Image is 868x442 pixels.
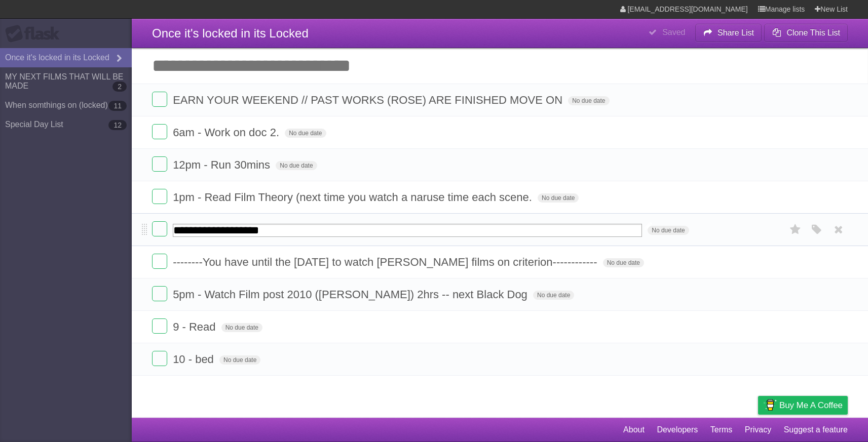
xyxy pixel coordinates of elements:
span: Once it's locked in its Locked [152,26,309,40]
label: Done [152,351,167,366]
label: Done [152,286,167,301]
span: No due date [648,226,689,235]
img: Buy me a coffee [763,396,777,414]
span: Buy me a coffee [779,396,843,414]
span: No due date [603,258,644,267]
label: Done [152,221,167,236]
b: Saved [662,28,685,36]
a: Buy me a coffee [758,396,848,415]
span: No due date [538,193,579,203]
label: Done [152,92,167,107]
span: 10 - bed [173,353,216,366]
button: Share List [695,24,762,42]
span: 1pm - Read Film Theory (next time you watch a naruse time each scene. [173,191,535,204]
span: 12pm - Run 30mins [173,158,273,171]
a: Developers [657,420,698,439]
a: Terms [710,420,733,439]
b: 11 [108,101,127,111]
span: No due date [276,161,317,170]
b: 2 [112,82,127,92]
label: Done [152,318,167,334]
span: No due date [221,323,262,332]
b: Clone This List [786,28,840,37]
b: 12 [108,120,127,130]
a: Suggest a feature [784,420,848,439]
span: 6am - Work on doc 2. [173,126,282,139]
a: Privacy [745,420,771,439]
span: --------You have until the [DATE] to watch [PERSON_NAME] films on criterion------------ [173,256,599,268]
span: No due date [568,96,609,105]
span: No due date [533,291,574,300]
label: Done [152,189,167,204]
label: Done [152,124,167,139]
span: EARN YOUR WEEKEND // PAST WORKS (ROSE) ARE FINISHED MOVE ON [173,94,565,106]
span: No due date [219,355,260,365]
button: Clone This List [764,24,848,42]
label: Done [152,254,167,269]
span: 9 - Read [173,320,218,333]
label: Star task [786,221,805,238]
label: Done [152,156,167,172]
b: Share List [718,28,754,37]
div: Flask [5,25,66,43]
span: No due date [285,129,326,138]
a: About [623,420,645,439]
span: 5pm - Watch Film post 2010 ([PERSON_NAME]) 2hrs -- next Black Dog [173,288,530,301]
